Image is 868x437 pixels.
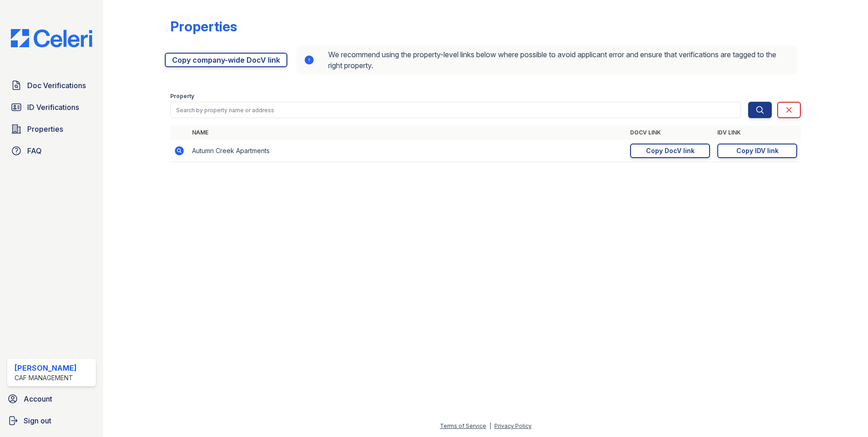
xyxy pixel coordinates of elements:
label: Property [170,93,194,100]
a: Sign out [4,412,99,430]
a: Copy DocV link [630,144,710,158]
div: Copy DocV link [646,146,695,155]
input: Search by property name or address [170,102,741,118]
img: CE_Logo_Blue-a8612792a0a2168367f1c8372b55b34899dd931a85d93a1a3d3e32e68fde9ad4.png [4,29,99,47]
a: Account [4,390,99,408]
div: Properties [170,18,237,35]
span: Doc Verifications [27,80,86,91]
div: Copy IDV link [736,146,779,155]
a: Properties [7,120,96,138]
a: Doc Verifications [7,76,96,94]
td: Autumn Creek Apartments [188,140,626,162]
div: | [489,422,491,429]
div: We recommend using the property-level links below where possible to avoid applicant error and ens... [296,45,797,74]
a: Terms of Service [440,422,486,429]
span: ID Verifications [27,102,79,113]
span: Properties [27,124,63,134]
div: [PERSON_NAME] [15,363,77,373]
div: CAF Management [15,373,77,382]
th: Name [188,125,626,140]
th: IDV Link [714,125,801,140]
span: Sign out [24,415,51,426]
a: FAQ [7,142,96,160]
a: Copy IDV link [717,144,797,158]
span: Account [24,393,52,404]
a: Copy company-wide DocV link [165,53,287,67]
a: Privacy Policy [494,422,532,429]
span: FAQ [27,145,42,156]
th: DocV Link [626,125,714,140]
a: ID Verifications [7,98,96,116]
